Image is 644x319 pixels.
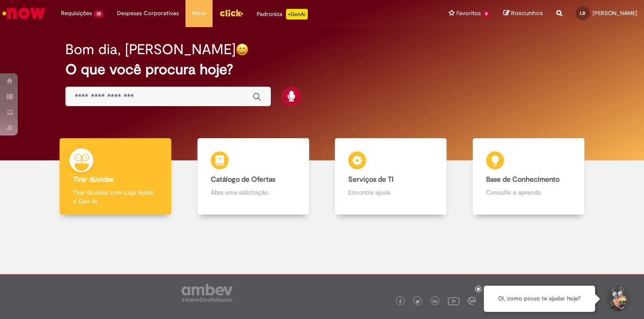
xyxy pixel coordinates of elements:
[483,10,490,18] span: 8
[65,42,236,57] h2: Bom dia, [PERSON_NAME]
[592,9,637,17] span: [PERSON_NAME]
[219,6,243,20] img: click_logo_yellow_360x200.png
[192,9,206,18] span: More
[468,297,476,305] img: logo_footer_workplace.png
[604,286,631,312] button: Iniciar Conversa de Suporte
[415,299,420,304] img: logo_footer_twitter.png
[322,138,460,215] a: Serviços de TI Encontre ajuda
[398,299,402,304] img: logo_footer_facebook.png
[211,175,275,184] b: Catálogo de Ofertas
[47,138,185,215] a: Tirar dúvidas Tirar dúvidas com Lupi Assist e Gen Ai
[257,9,308,20] div: Padroniza
[456,9,481,18] span: Favoritos
[181,284,233,302] img: logo_footer_ambev_rotulo_gray.png
[65,62,579,77] h2: O que você procura hoje?
[484,286,595,312] div: Oi, como posso te ajudar hoje?
[448,295,459,307] img: logo_footer_youtube.png
[460,138,598,215] a: Base de Conhecimento Consulte e aprenda
[236,43,249,56] img: happy-face.png
[211,188,296,197] p: Abra uma solicitação
[433,299,437,304] img: logo_footer_linkedin.png
[348,188,433,197] p: Encontre ajuda
[503,9,543,18] a: Rascunhos
[185,138,322,215] a: Catálogo de Ofertas Abra uma solicitação
[94,10,104,18] span: 32
[117,9,179,18] span: Despesas Corporativas
[580,10,585,16] span: LB
[486,188,571,197] p: Consulte e aprenda
[61,9,92,18] span: Requisições
[1,4,47,22] img: ServiceNow
[286,9,308,20] p: +GenAi
[73,175,113,184] b: Tirar dúvidas
[73,188,158,206] p: Tirar dúvidas com Lupi Assist e Gen Ai
[348,175,394,184] b: Serviços de TI
[511,9,543,17] span: Rascunhos
[486,175,559,184] b: Base de Conhecimento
